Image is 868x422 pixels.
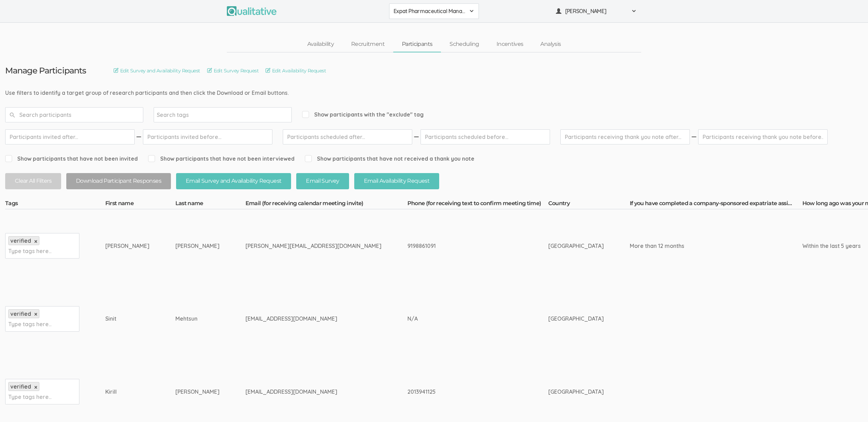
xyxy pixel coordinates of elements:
[157,110,200,119] input: Search tags
[105,242,150,250] div: [PERSON_NAME]
[302,111,424,119] span: Show participants with the "exclude" tag
[421,129,550,144] input: Participants scheduled before...
[488,37,532,52] a: Incentives
[691,129,697,144] img: dash.svg
[548,242,604,250] div: [GEOGRAPHIC_DATA]
[354,173,439,189] button: Email Availability Request
[245,200,407,209] th: Email (for receiving calendar meeting invite)
[245,315,382,323] div: [EMAIL_ADDRESS][DOMAIN_NAME]
[34,239,37,244] a: ×
[565,7,627,15] span: [PERSON_NAME]
[143,129,272,144] input: Participants invited before...
[175,200,245,209] th: Last name
[175,315,220,323] div: Mehtsun
[105,200,175,209] th: First name
[8,320,51,329] input: Type tags here...
[560,129,690,144] input: Participants receiving thank you note after...
[176,173,291,189] button: Email Survey and Availability Request
[175,388,220,396] div: [PERSON_NAME]
[175,242,220,250] div: [PERSON_NAME]
[34,384,37,390] a: ×
[407,200,548,209] th: Phone (for receiving text to confirm meeting time)
[10,310,31,317] span: verified
[698,129,828,144] input: Participants receiving thank you note before...
[245,242,382,250] div: [PERSON_NAME][EMAIL_ADDRESS][DOMAIN_NAME]
[5,66,86,75] h3: Manage Participants
[8,247,51,255] input: Type tags here...
[548,315,604,323] div: [GEOGRAPHIC_DATA]
[305,155,474,163] span: Show participants that have not received a thank you note
[551,3,641,19] button: [PERSON_NAME]
[407,242,522,250] div: 9198861091
[5,129,135,144] input: Participants invited after...
[393,37,441,52] a: Participants
[833,389,868,422] iframe: Chat Widget
[407,315,522,323] div: N/A
[5,173,61,189] button: Clear All Filters
[630,200,802,209] th: If you have completed a company-sponsored expatriate assignment, how long was the assignment?
[394,7,465,15] span: Expat Pharmaceutical Managers
[8,392,51,401] input: Type tags here...
[441,37,488,52] a: Scheduling
[245,388,382,396] div: [EMAIL_ADDRESS][DOMAIN_NAME]
[105,388,150,396] div: Kirill
[413,129,420,144] img: dash.svg
[5,200,105,209] th: Tags
[630,242,777,250] div: More than 12 months
[66,173,171,189] button: Download Participant Responses
[5,107,143,122] input: Search participants
[407,388,522,396] div: 2013941125
[114,67,200,74] a: Edit Survey and Availability Request
[548,388,604,396] div: [GEOGRAPHIC_DATA]
[532,37,569,52] a: Analysis
[227,6,277,16] img: Qualitative
[10,237,31,244] span: verified
[299,37,343,52] a: Availability
[548,200,630,209] th: Country
[34,311,37,317] a: ×
[148,155,295,163] span: Show participants that have not been interviewed
[283,129,412,144] input: Participants scheduled after...
[135,129,142,144] img: dash.svg
[389,3,479,19] button: Expat Pharmaceutical Managers
[296,173,349,189] button: Email Survey
[105,315,150,323] div: Sinit
[207,67,259,74] a: Edit Survey Request
[10,383,31,390] span: verified
[266,67,326,74] a: Edit Availability Request
[5,155,138,163] span: Show participants that have not been invited
[343,37,393,52] a: Recruitment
